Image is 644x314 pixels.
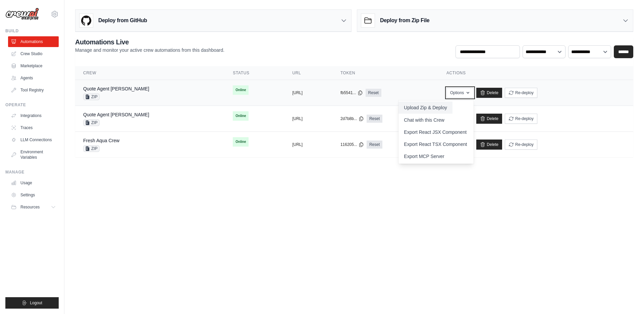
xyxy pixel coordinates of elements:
[8,147,59,163] a: Environment Variables
[98,16,147,25] h3: Deploy from GitHub
[380,16,429,25] h3: Deploy from Zip File
[340,142,364,147] button: 116205...
[5,28,59,34] div: Build
[75,37,224,47] h2: Automations Live
[476,114,502,124] a: Delete
[79,14,93,27] img: GitHub Logo
[398,126,474,138] a: Export React JSX Component
[5,297,59,309] button: Logout
[233,85,249,95] span: Online
[83,119,100,126] span: ZIP
[332,66,438,80] th: Token
[340,90,363,95] button: fb5541...
[367,115,382,123] a: Reset
[367,141,382,149] a: Reset
[8,134,59,145] a: LLM Connections
[83,112,149,117] a: Quote Agent [PERSON_NAME]
[5,169,59,175] div: Manage
[20,204,40,210] span: Resources
[8,85,59,95] a: Tool Registry
[30,300,42,306] span: Logout
[8,190,59,200] a: Settings
[340,116,364,121] button: 2d7b8b...
[476,140,502,150] a: Delete
[83,138,119,143] a: Fresh Aqua Crew
[5,102,59,108] div: Operate
[5,8,39,21] img: Logo
[233,137,249,147] span: Online
[398,114,474,126] a: Chat with this Crew
[398,102,452,114] button: Upload Zip & Deploy
[75,66,225,80] th: Crew
[8,61,59,71] a: Marketplace
[398,138,474,150] a: Export React TSX Component
[438,66,633,80] th: Actions
[83,145,100,152] span: ZIP
[366,89,381,97] a: Reset
[8,48,59,59] a: Crew Studio
[284,66,332,80] th: URL
[505,114,537,124] button: Re-deploy
[398,150,474,162] a: Export MCP Server
[8,122,59,133] a: Traces
[83,86,149,91] a: Quote Agent [PERSON_NAME]
[75,47,224,53] p: Manage and monitor your active crew automations from this dashboard.
[8,202,59,212] button: Resources
[476,88,502,98] a: Delete
[505,140,537,150] button: Re-deploy
[8,178,59,188] a: Usage
[446,88,474,98] button: Options
[83,93,100,100] span: ZIP
[225,66,284,80] th: Status
[8,73,59,83] a: Agents
[8,110,59,121] a: Integrations
[233,111,249,121] span: Online
[8,36,59,47] a: Automations
[505,88,537,98] button: Re-deploy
